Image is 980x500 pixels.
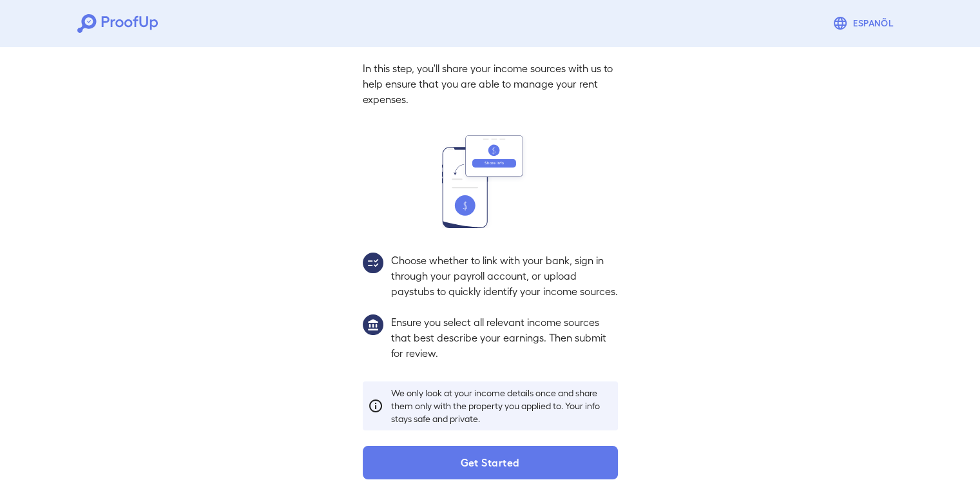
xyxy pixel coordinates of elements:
img: group1.svg [363,314,383,335]
p: Ensure you select all relevant income sources that best describe your earnings. Then submit for r... [391,314,618,361]
img: transfer_money.svg [442,135,539,228]
button: Get Started [363,446,618,479]
img: group2.svg [363,253,383,273]
button: Espanõl [827,10,903,36]
p: We only look at your income details once and share them only with the property you applied to. Yo... [391,387,613,425]
p: In this step, you'll share your income sources with us to help ensure that you are able to manage... [363,61,618,107]
p: Choose whether to link with your bank, sign in through your payroll account, or upload paystubs t... [391,253,618,299]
